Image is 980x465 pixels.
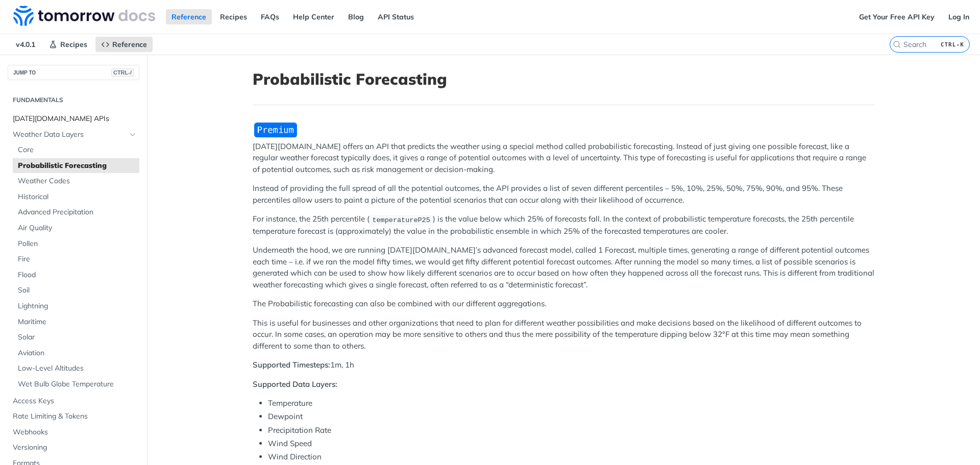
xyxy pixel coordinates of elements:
span: Air Quality [18,223,137,233]
a: Rate Limiting & Tokens [8,409,139,424]
p: [DATE][DOMAIN_NAME] offers an API that predicts the weather using a special method called probabi... [253,141,874,176]
h1: Probabilistic Forecasting [253,70,874,88]
span: Advanced Precipitation [18,207,137,217]
span: Weather Data Layers [13,130,126,140]
a: API Status [372,9,420,25]
span: Rate Limiting & Tokens [13,411,137,422]
a: Access Keys [8,394,139,409]
a: Low-Level Altitudes [13,361,139,376]
a: Versioning [8,440,139,455]
a: [DATE][DOMAIN_NAME] APIs [8,111,139,127]
a: Log In [943,9,975,25]
a: Pollen [13,236,139,252]
a: Blog [342,9,370,25]
span: Fire [18,254,137,264]
svg: Search [893,40,901,48]
p: The Probabilistic forecasting can also be combined with our different aggregations. [253,298,874,310]
a: Flood [13,267,139,283]
a: Weather Codes [13,174,139,189]
a: Webhooks [8,425,139,440]
span: Versioning [13,443,137,453]
kbd: CTRL-K [938,39,967,50]
span: Recipes [60,40,87,49]
button: Hide subpages for Weather Data Layers [129,131,137,139]
a: Maritime [13,314,139,330]
span: Webhooks [13,427,137,437]
span: Solar [18,332,137,342]
span: temperatureP25 [372,216,430,224]
a: Probabilistic Forecasting [13,158,139,174]
a: Aviation [13,346,139,361]
span: Maritime [18,317,137,327]
a: Weather Data LayersHide subpages for Weather Data Layers [8,127,139,142]
span: Access Keys [13,396,137,406]
a: Air Quality [13,221,139,236]
strong: Supported Timesteps: [253,360,330,370]
li: Dewpoint [268,411,874,423]
img: Tomorrow.io Weather API Docs [13,6,155,26]
span: Flood [18,270,137,280]
span: [DATE][DOMAIN_NAME] APIs [13,114,137,124]
a: Get Your Free API Key [853,9,940,25]
span: Historical [18,192,137,202]
h2: Fundamentals [8,95,139,105]
a: Help Center [287,9,340,25]
a: Core [13,142,139,158]
span: Reference [112,40,147,49]
a: FAQs [255,9,285,25]
a: Advanced Precipitation [13,205,139,220]
li: Precipitation Rate [268,425,874,436]
a: Lightning [13,299,139,314]
a: Fire [13,252,139,267]
span: Lightning [18,301,137,311]
li: Temperature [268,398,874,409]
a: Reference [166,9,212,25]
a: Historical [13,189,139,205]
span: Probabilistic Forecasting [18,161,137,171]
p: 1m, 1h [253,359,874,371]
button: JUMP TOCTRL-/ [8,65,139,80]
span: Pollen [18,239,137,249]
a: Soil [13,283,139,298]
strong: Supported Data Layers: [253,379,337,389]
p: Instead of providing the full spread of all the potential outcomes, the API provides a list of se... [253,183,874,206]
li: Wind Speed [268,438,874,450]
span: Core [18,145,137,155]
a: Recipes [214,9,253,25]
a: Reference [95,37,153,52]
p: This is useful for businesses and other organizations that need to plan for different weather pos... [253,317,874,352]
span: Weather Codes [18,176,137,186]
span: CTRL-/ [111,68,134,77]
a: Solar [13,330,139,345]
span: v4.0.1 [10,37,41,52]
p: Underneath the hood, we are running [DATE][DOMAIN_NAME]’s advanced forecast model, called 1 Forec... [253,244,874,290]
a: Recipes [43,37,93,52]
p: For instance, the 25th percentile ( ) is the value below which 25% of forecasts fall. In the cont... [253,213,874,237]
a: Wet Bulb Globe Temperature [13,377,139,392]
span: Soil [18,285,137,296]
span: Wet Bulb Globe Temperature [18,379,137,389]
span: Low-Level Altitudes [18,363,137,374]
li: Wind Direction [268,451,874,463]
span: Aviation [18,348,137,358]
